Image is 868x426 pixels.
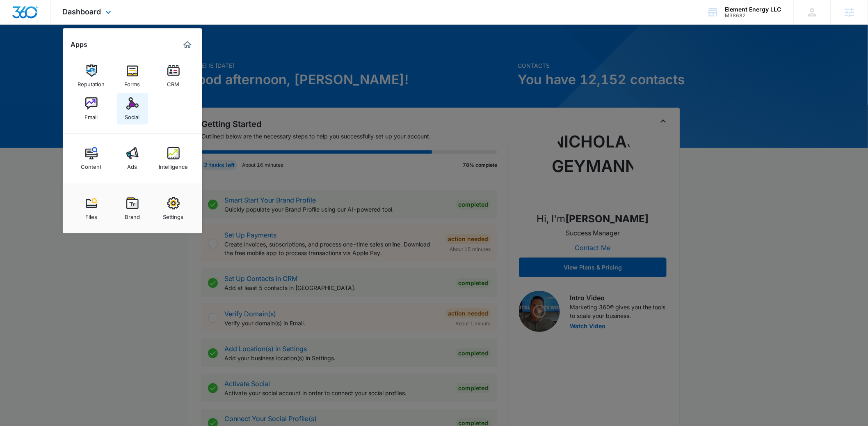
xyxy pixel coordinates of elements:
[71,41,88,48] h2: Apps
[158,193,189,224] a: Settings
[163,210,184,220] div: Settings
[125,210,140,220] div: Brand
[181,38,194,51] a: Marketing 360® Dashboard
[63,7,101,16] span: Dashboard
[85,210,97,220] div: Files
[78,77,105,88] div: Reputation
[158,143,189,174] a: Intelligence
[81,159,102,170] div: Content
[76,93,107,124] a: Email
[725,6,781,13] div: account name
[167,77,180,88] div: CRM
[76,193,107,224] a: Files
[725,13,781,18] div: account id
[128,159,137,170] div: Ads
[158,60,189,92] a: CRM
[125,110,140,120] div: Social
[117,60,148,92] a: Forms
[117,193,148,224] a: Brand
[159,159,188,170] div: Intelligence
[117,143,148,174] a: Ads
[76,143,107,174] a: Content
[85,110,98,120] div: Email
[125,77,140,88] div: Forms
[76,60,107,92] a: Reputation
[117,93,148,124] a: Social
